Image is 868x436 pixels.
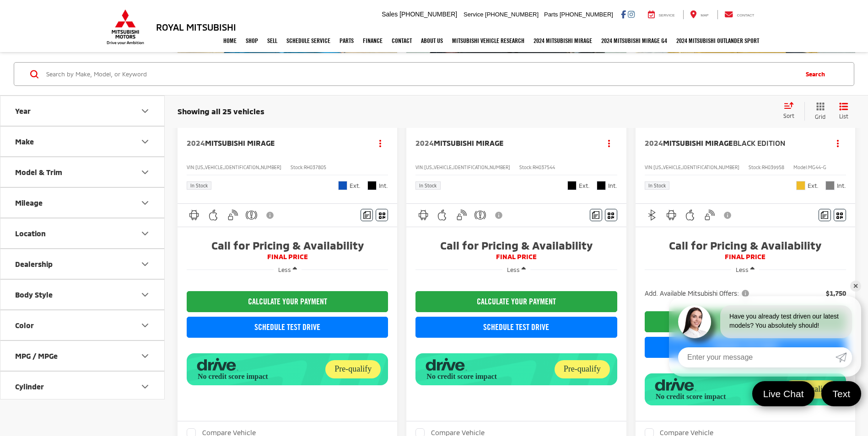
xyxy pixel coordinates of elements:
span: Stock: [291,165,304,170]
span: Service [659,13,675,17]
span: List [839,112,848,120]
div: Mileage [140,197,151,208]
img: Emergency Brake Assist [246,209,257,221]
span: Mitsubishi Mirage [205,138,275,147]
: CALCULATE YOUR PAYMENT [645,311,846,332]
div: Model & Trim [140,167,151,178]
a: About Us [416,29,447,52]
span: In Stock [648,183,666,188]
span: In Stock [419,183,437,188]
a: 2024Mitsubishi Mirage [415,138,592,148]
a: Home [219,29,241,52]
a: Schedule Test Drive [187,317,388,338]
img: Android Auto [666,209,677,221]
span: Dark Gray [825,181,835,190]
a: Schedule Test Drive [415,317,617,338]
span: VIN: [415,165,424,170]
span: Sales [382,11,398,18]
span: [PHONE_NUMBER] [485,11,539,18]
span: 2024 [187,138,205,147]
span: VIN: [187,165,195,170]
div: Location [15,229,46,238]
i: Window Sticker [379,212,385,219]
button: Comments [819,209,831,221]
img: Mitsubishi [105,9,146,45]
span: [US_VEHICLE_IDENTIFICATION_NUMBER] [424,165,510,170]
a: 2024Mitsubishi Mirage [187,138,363,148]
i: Window Sticker [608,212,614,219]
span: Int. [837,181,846,190]
span: Stock: [519,165,533,170]
span: Less [278,266,291,273]
span: RH037544 [533,165,555,170]
span: In Stock [190,183,208,188]
button: Comments [361,209,373,221]
span: Sort [783,112,794,119]
button: View Disclaimer [492,206,507,225]
button: Add. Available Mitsubishi Offers: [645,289,752,298]
button: Comments [590,209,602,221]
button: DealershipDealership [0,249,165,279]
a: Map [683,10,715,19]
img: Apple CarPlay [437,209,448,221]
button: View Disclaimer [721,206,736,225]
span: [US_VEHICLE_IDENTIFICATION_NUMBER] [195,165,281,170]
button: Actions [601,135,617,151]
button: Model & TrimModel & Trim [0,157,165,187]
span: Black Edition [733,138,785,147]
button: LocationLocation [0,218,165,248]
a: Schedule Test Drive [645,337,846,358]
div: Location [140,228,151,239]
span: Jet Black Metallic [567,181,577,190]
span: Ext. [350,181,361,190]
div: Year [140,106,151,117]
button: Window Sticker [834,209,846,221]
a: Shop [241,29,263,52]
img: Keyless Entry [227,209,238,221]
button: Search [797,63,838,85]
button: Less [502,261,530,278]
div: Body Style [15,290,53,299]
span: [US_VEHICLE_IDENTIFICATION_NUMBER] [653,165,739,170]
span: Add. Available Mitsubishi Offers: [645,289,751,298]
span: Black [597,181,606,190]
img: Apple CarPlay [685,209,696,221]
span: Black [367,181,377,190]
button: Actions [372,135,388,151]
img: Comments [363,211,371,219]
button: Less [274,261,302,278]
a: Schedule Service: Opens in a new tab [282,29,335,52]
a: Text [821,381,861,406]
span: Int. [608,181,617,190]
div: Make [140,136,151,147]
button: Actions [830,135,846,151]
span: FINAL PRICE [645,252,846,261]
a: Contact [387,29,416,52]
a: 2024 Mitsubishi Mirage [529,29,597,52]
span: Stock: [749,165,762,170]
span: Live Chat [759,388,809,400]
span: dropdown dots [379,139,381,147]
img: Comments [821,211,828,219]
button: Grid View [804,102,832,121]
a: Contact [717,10,761,19]
button: CylinderCylinder [0,372,165,401]
span: Sand Yellow W/Black Roof [796,181,805,190]
span: Call for Pricing & Availability [187,239,388,252]
span: FINAL PRICE [187,252,388,261]
img: Comments [592,211,599,219]
span: 2024 [415,138,434,147]
span: Less [736,266,749,273]
a: Sell [263,29,282,52]
span: RH037805 [304,165,326,170]
button: View Disclaimer [263,206,278,225]
span: Grid [815,113,825,121]
div: MPG / MPGe [140,351,151,362]
div: Cylinder [15,382,44,391]
a: Live Chat [752,381,815,406]
a: Service [641,10,682,19]
span: Showing all 25 vehicles [178,106,264,116]
a: Facebook: Click to visit our Facebook page [621,11,626,18]
button: Window Sticker [376,209,388,221]
img: Keyless Entry [456,209,467,221]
